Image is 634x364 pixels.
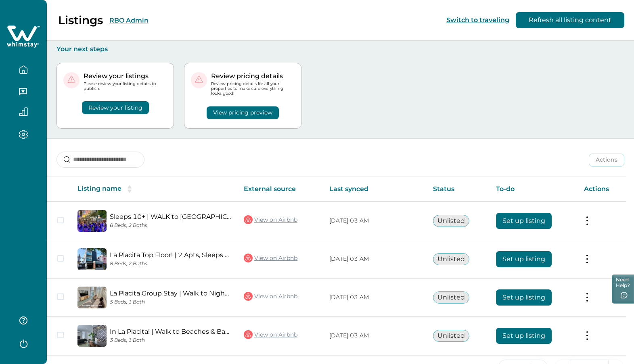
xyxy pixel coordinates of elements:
[77,325,107,347] img: propertyImage_In La Placita! | Walk to Beaches & Bars | Balcony!
[244,291,297,302] a: View on Airbnb
[244,329,297,340] a: View on Airbnb
[77,287,107,308] img: propertyImage_La Placita Group Stay | Walk to Nightlife & Beach!
[84,72,167,80] p: Review your listings
[244,253,297,263] a: View on Airbnb
[110,289,231,297] a: La Placita Group Stay | Walk to Nightlife & Beach!
[110,213,231,220] a: Sleeps 10+ | WALK to [GEOGRAPHIC_DATA] | 2 APTS
[433,291,469,304] button: Unlisted
[446,16,509,24] button: Switch to traveling
[211,72,295,80] p: Review pricing details
[496,251,552,267] button: Set up listing
[211,81,295,96] p: Review pricing details for all your properties to make sure everything looks good!
[329,293,420,302] p: [DATE] 03 AM
[237,177,323,202] th: External source
[109,17,149,24] button: RBO Admin
[110,299,231,305] p: 5 Beds, 1 Bath
[490,177,578,202] th: To-do
[82,101,149,114] button: Review your listing
[329,332,420,340] p: [DATE] 03 AM
[496,289,552,306] button: Set up listing
[496,213,552,229] button: Set up listing
[77,210,107,232] img: propertyImage_Sleeps 10+ | WALK to La Placita & Beach | 2 APTS
[433,253,469,265] button: Unlisted
[71,177,237,202] th: Listing name
[329,255,420,263] p: [DATE] 03 AM
[110,251,231,259] a: La Placita Top Floor! | 2 Apts, Sleeps 10+ | Beach
[56,45,624,53] p: Your next steps
[110,223,231,229] p: 8 Beds, 2 Baths
[77,248,107,270] img: propertyImage_La Placita Top Floor! | 2 Apts, Sleeps 10+ | Beach
[329,217,420,225] p: [DATE] 03 AM
[244,214,297,225] a: View on Airbnb
[516,12,624,28] button: Refresh all listing content
[110,337,231,343] p: 3 Beds, 1 Bath
[433,215,469,227] button: Unlisted
[578,177,626,202] th: Actions
[589,154,624,166] button: Actions
[121,185,138,193] button: sorting
[207,106,279,119] button: View pricing preview
[110,328,231,335] a: In La Placita! | Walk to Beaches & Bars | Balcony!
[58,13,103,27] p: Listings
[433,330,469,342] button: Unlisted
[110,261,231,267] p: 8 Beds, 2 Baths
[323,177,427,202] th: Last synced
[84,81,167,91] p: Please review your listing details to publish.
[496,328,552,344] button: Set up listing
[427,177,490,202] th: Status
